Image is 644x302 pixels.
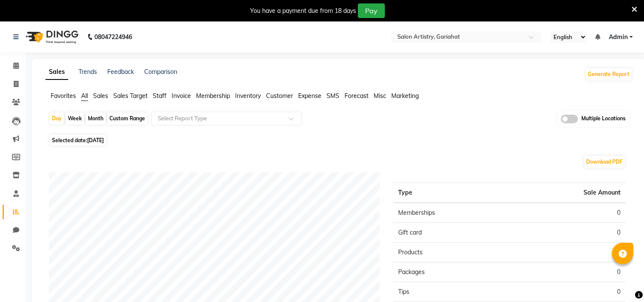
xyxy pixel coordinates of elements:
span: Membership [196,92,230,100]
td: 0 [509,262,626,282]
a: Trends [79,68,97,76]
button: Generate Report [586,68,632,80]
a: Feedback [107,68,134,76]
td: Products [393,242,509,262]
span: Sales Target [113,92,148,100]
td: 0 [509,223,626,242]
td: 0 [509,203,626,223]
span: Misc [374,92,386,100]
div: Custom Range [107,113,147,125]
span: Forecast [345,92,369,100]
span: Invoice [172,92,191,100]
span: Staff [153,92,166,100]
td: 0 [509,242,626,262]
span: Customer [266,92,293,100]
button: Pay [358,3,385,18]
span: Multiple Locations [581,115,626,123]
div: Week [66,113,84,125]
span: All [81,92,88,100]
td: Packages [393,262,509,282]
span: Inventory [235,92,261,100]
span: Marketing [391,92,419,100]
td: Gift card [393,223,509,242]
span: SMS [327,92,339,100]
a: Comparison [144,68,177,76]
span: Admin [609,33,628,42]
span: Selected date: [50,135,106,146]
img: logo [22,25,81,49]
b: 08047224946 [94,25,132,49]
div: Day [50,113,64,125]
span: [DATE] [87,137,104,143]
button: Download PDF [584,156,625,168]
span: Sales [93,92,108,100]
td: Memberships [393,203,509,223]
th: Sale Amount [509,183,626,203]
td: 0 [509,282,626,302]
td: Tips [393,282,509,302]
div: You have a payment due from 18 days [250,6,356,15]
iframe: chat widget [608,268,635,293]
span: Favorites [51,92,76,100]
span: Expense [298,92,321,100]
th: Type [393,183,509,203]
div: Month [86,113,106,125]
a: Sales [45,64,68,80]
